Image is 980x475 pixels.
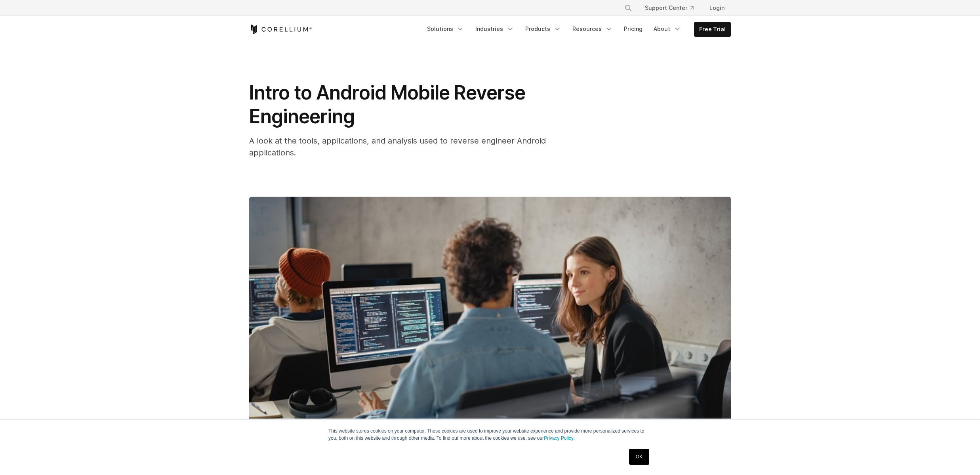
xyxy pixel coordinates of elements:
a: Products [521,22,566,36]
a: About [649,22,686,36]
span: A look at the tools, applications, and analysis used to reverse engineer Android applications. [249,136,546,157]
a: OK [629,449,649,465]
a: Solutions [422,22,469,36]
a: Privacy Policy. [544,435,574,441]
a: Support Center [639,1,700,15]
div: Navigation Menu [422,22,731,37]
a: Free Trial [694,22,730,36]
a: Pricing [619,22,647,36]
p: This website stores cookies on your computer. These cookies are used to improve your website expe... [328,427,652,442]
a: Corellium Home [249,25,312,34]
span: Intro to Android Mobile Reverse Engineering [249,81,525,128]
a: Resources [568,22,618,36]
button: Search [621,1,635,15]
a: Login [703,1,731,15]
img: Intro to Android Mobile Reverse Engineering [249,197,731,468]
div: Navigation Menu [615,1,731,15]
a: Industries [471,22,519,36]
